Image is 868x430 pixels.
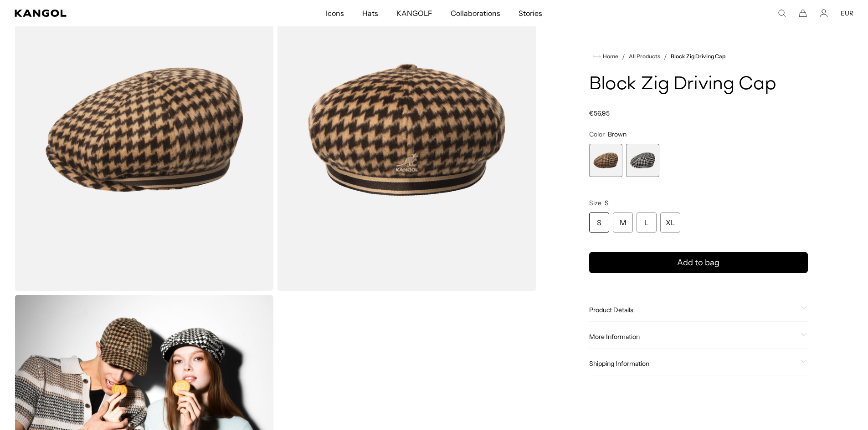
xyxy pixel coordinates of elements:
[589,144,622,177] label: Brown
[589,333,797,341] span: More Information
[15,10,216,17] a: Kangol
[593,52,618,61] a: Home
[629,53,660,60] a: All Products
[841,9,853,17] button: EUR
[589,109,610,117] span: €56,95
[613,212,633,233] div: M
[601,53,618,60] span: Home
[589,199,601,207] span: Size
[589,359,797,368] span: Shipping Information
[660,212,680,233] div: XL
[626,144,659,177] label: White
[589,51,808,62] nav: breadcrumbs
[637,212,657,233] div: L
[589,212,609,233] div: S
[589,252,808,273] button: Add to bag
[589,306,797,314] span: Product Details
[778,9,786,17] summary: Search here
[820,9,828,17] a: Account
[589,130,605,138] span: Color
[589,144,622,177] div: 1 of 2
[589,75,808,95] h1: Block Zig Driving Cap
[605,199,609,207] span: S
[671,53,725,60] a: Block Zig Driving Cap
[626,144,659,177] div: 2 of 2
[660,51,667,62] li: /
[608,130,627,138] span: Brown
[618,51,625,62] li: /
[799,9,807,17] button: Cart
[677,257,719,269] span: Add to bag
